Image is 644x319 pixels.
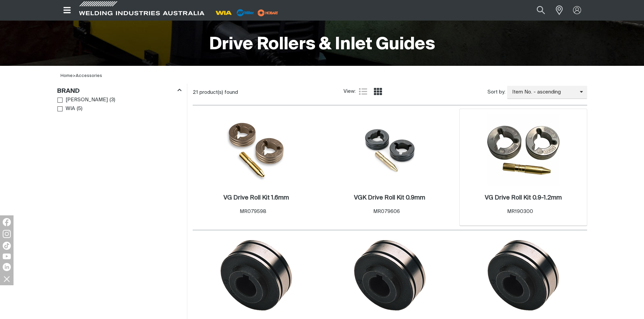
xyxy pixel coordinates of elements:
[199,90,238,95] span: product(s) found
[354,118,426,183] img: VGK Drive Roll Kit 0.9mm
[57,104,75,113] a: WIA
[220,239,292,311] img: Drive Roller - 0.6/0.8mm (30mm) Solid 'V' Groove
[76,74,102,78] a: Accessories
[240,209,266,214] span: MR079598
[485,194,562,202] a: VG Drive Roll Kit 0.9-1.2mm
[3,230,11,238] img: Instagram
[343,88,356,96] span: View:
[354,195,425,201] h2: VGK Drive Roll Kit 0.9mm
[222,114,290,186] img: VG Drive Roll Kit 1.6mm
[507,209,533,214] span: MR190300
[373,209,400,214] span: MR079606
[3,218,11,226] img: Facebook
[77,105,82,113] span: ( 5 )
[66,96,108,104] span: [PERSON_NAME]
[57,96,181,113] ul: Brand
[3,263,11,271] img: LinkedIn
[3,254,11,259] img: YouTube
[3,242,11,250] img: TikTok
[223,195,289,201] h2: VG Drive Roll Kit 1.6mm
[57,84,182,114] aside: Filters
[354,194,425,202] a: VGK Drive Roll Kit 0.9mm
[57,87,80,95] h3: Brand
[256,10,280,15] a: miller
[57,86,182,95] div: Brand
[66,105,75,113] span: WIA
[529,3,552,18] button: Search products
[209,34,435,56] h1: Drive Rollers & Inlet Guides
[193,84,587,101] section: Product list controls
[57,96,108,105] a: [PERSON_NAME]
[256,8,280,18] img: miller
[1,273,13,285] img: hide socials
[110,96,115,104] span: ( 3 )
[507,88,580,96] span: Item No. - ascending
[359,87,367,96] a: List view
[354,239,426,311] img: Drive Roller - 0.8/1.0mm (30mm) Solid 'V' Groove
[193,89,343,96] div: 21
[61,74,73,78] a: Home
[485,195,562,201] h2: VG Drive Roll Kit 0.9-1.2mm
[73,74,76,78] span: >
[487,114,559,186] img: VG Drive Roll Kit 0.9-1.2mm
[223,194,289,202] a: VG Drive Roll Kit 1.6mm
[521,3,552,18] input: Product name or item number...
[487,88,505,96] span: Sort by:
[487,239,559,311] img: Drive Roller - 1.0/1.2mm (30mm) Aluminium 'U' Groove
